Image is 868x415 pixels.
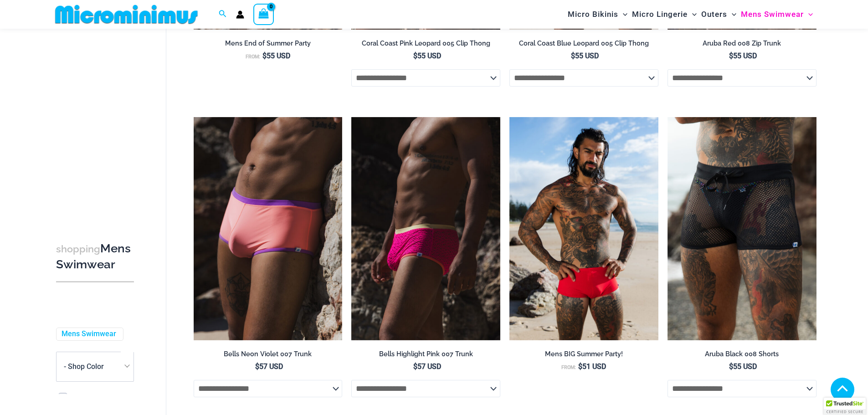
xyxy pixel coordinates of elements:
bdi: 57 USD [413,362,441,371]
span: Menu Toggle [688,3,697,26]
span: From: [561,364,576,370]
a: Bells Highlight Pink 007 Trunk 04Bells Highlight Pink 007 Trunk 05Bells Highlight Pink 007 Trunk 05 [351,117,500,340]
nav: Site Navigation [564,1,817,27]
div: TrustedSite Certified [824,398,866,415]
bdi: 55 USD [729,51,757,60]
a: Micro BikinisMenu ToggleMenu Toggle [565,3,630,26]
a: Bells Neon Violet 007 Trunk [194,350,343,362]
img: Aruba Black 008 Shorts 01 [668,117,817,340]
a: Bells Neon Violet 007 Trunk 01Bells Neon Violet 007 Trunk 04Bells Neon Violet 007 Trunk 04 [194,117,343,340]
a: Sheer [71,393,90,402]
a: Account icon link [236,10,244,19]
span: $ [255,362,259,371]
span: - Shop Color [64,362,104,371]
bdi: 55 USD [262,51,290,60]
span: Menu Toggle [618,3,627,26]
iframe: TrustedSite Certified [56,31,138,213]
a: View Shopping Cart, empty [253,4,274,25]
img: Bells Highlight Pink 007 Trunk 04 [351,117,500,340]
span: $ [571,51,575,60]
a: Aruba Black 008 Shorts 01Aruba Black 008 Shorts 02Aruba Black 008 Shorts 02 [668,117,817,340]
bdi: 55 USD [729,362,757,371]
span: Menu Toggle [804,3,813,26]
h3: Mens Swimwear [56,241,134,272]
span: $ [578,362,582,371]
a: Micro LingerieMenu ToggleMenu Toggle [630,3,699,26]
a: Mens Swimwear [62,329,116,339]
a: Bells Highlight Pink 007 Trunk [351,350,500,362]
span: Mens Swimwear [741,3,804,26]
h2: Mens BIG Summer Party! [509,350,658,359]
h2: Aruba Black 008 Shorts [668,350,817,359]
a: Coral Coast Pink Leopard 005 Clip Thong [351,39,500,51]
a: OutersMenu ToggleMenu Toggle [699,3,739,26]
span: $ [729,51,733,60]
a: Aruba Black 008 Shorts [668,350,817,362]
a: Mens BIG Summer Party! [509,350,658,362]
img: Bells Neon Violet 007 Trunk 01 [194,117,343,340]
a: Bondi Red Spot 007 Trunks 06Bondi Red Spot 007 Trunks 11Bondi Red Spot 007 Trunks 11 [509,117,658,340]
span: Micro Bikinis [568,3,618,26]
span: Menu Toggle [727,3,736,26]
h2: Bells Highlight Pink 007 Trunk [351,350,500,359]
span: - Shop Color [56,352,134,382]
h2: Bells Neon Violet 007 Trunk [194,350,343,359]
bdi: 55 USD [413,51,441,60]
bdi: 57 USD [255,362,283,371]
span: $ [413,362,417,371]
span: - Shop Color [56,352,134,381]
img: MM SHOP LOGO FLAT [51,4,201,25]
a: Search icon link [219,9,227,20]
span: $ [729,362,733,371]
span: Outers [701,3,727,26]
h2: Coral Coast Blue Leopard 005 Clip Thong [509,39,658,48]
span: shopping [56,243,100,255]
img: Bondi Red Spot 007 Trunks 06 [509,117,658,340]
bdi: 55 USD [571,51,599,60]
bdi: 51 USD [578,362,606,371]
h2: Coral Coast Pink Leopard 005 Clip Thong [351,39,500,48]
span: $ [413,51,417,60]
a: Coral Coast Blue Leopard 005 Clip Thong [509,39,658,51]
h2: Aruba Red 008 Zip Trunk [668,39,817,48]
span: $ [262,51,267,60]
a: Mens SwimwearMenu ToggleMenu Toggle [739,3,815,26]
span: From: [246,54,260,60]
a: Aruba Red 008 Zip Trunk [668,39,817,51]
h2: Mens End of Summer Party [194,39,343,48]
span: Micro Lingerie [632,3,688,26]
a: Mens End of Summer Party [194,39,343,51]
